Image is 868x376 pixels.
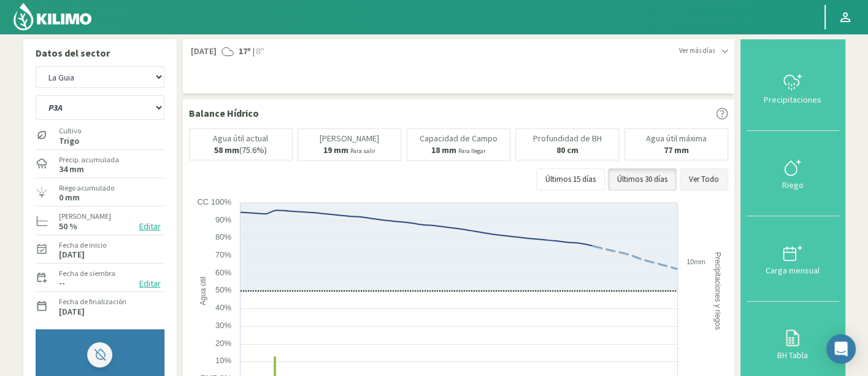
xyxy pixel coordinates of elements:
label: 34 mm [59,165,84,173]
button: Precipitaciones [747,45,839,131]
strong: 17º [239,45,251,57]
span: Ver más días [679,45,715,56]
text: 70% [215,250,231,259]
text: 10% [215,356,231,365]
text: 90% [215,215,231,224]
button: Editar [136,276,164,291]
button: Últimos 15 días [536,168,605,190]
label: -- [59,279,65,287]
button: Editar [136,219,164,233]
b: 58 mm [214,144,239,155]
text: CC 100% [197,197,231,206]
div: Carga mensual [750,266,835,275]
p: Profundidad de BH [533,134,602,143]
text: 80% [215,232,231,241]
p: Agua útil actual [213,134,268,143]
b: 18 mm [431,144,456,155]
span: | [253,45,255,58]
div: Open Intercom Messenger [826,334,856,364]
label: Riego acumulado [59,182,114,194]
p: Agua útil máxima [646,134,707,143]
label: [DATE] [59,251,85,259]
text: 30% [215,321,231,330]
text: Precipitaciones y riegos [713,252,722,330]
span: [DATE] [189,45,217,58]
div: Riego [750,181,835,189]
text: 40% [215,303,231,312]
button: Ver Todo [680,168,728,190]
text: 20% [215,339,231,348]
small: Para llegar [458,147,486,155]
button: Carga mensual [747,216,839,302]
p: (75.6%) [214,146,267,155]
label: Fecha de finalización [59,296,126,307]
p: Balance Hídrico [189,106,259,120]
div: Precipitaciones [750,95,835,104]
button: Riego [747,131,839,216]
label: 0 mm [59,194,80,202]
label: Fecha de siembra [59,268,115,279]
text: 50% [215,285,231,294]
label: Trigo [59,137,81,145]
label: [DATE] [59,308,85,316]
label: 50 % [59,222,77,230]
p: Capacidad de Campo [420,134,497,143]
button: Últimos 30 días [608,168,677,190]
b: 19 mm [323,144,348,155]
small: Para salir [350,147,375,155]
p: [PERSON_NAME] [320,134,379,143]
span: 8º [255,45,264,58]
p: Datos del sector [36,45,164,60]
text: Agua útil [198,276,207,305]
b: 80 cm [556,144,578,155]
text: 60% [215,268,231,277]
b: 77 mm [664,144,689,155]
label: Precip. acumulada [59,154,119,165]
label: [PERSON_NAME] [59,211,111,222]
text: 10mm [686,258,705,265]
label: Cultivo [59,125,81,136]
label: Fecha de inicio [59,240,106,251]
img: Kilimo [12,2,93,31]
div: BH Tabla [750,351,835,359]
